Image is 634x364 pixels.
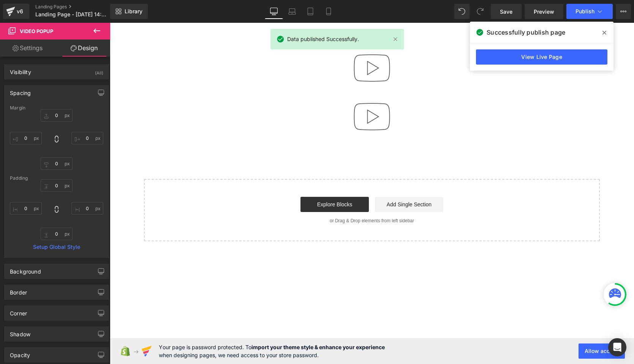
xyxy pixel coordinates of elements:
span: Preview [534,8,554,16]
a: Add Single Section [265,174,334,189]
a: Landing Pages [35,4,123,10]
div: (All) [95,65,103,77]
a: Setup Global Style [10,244,103,250]
button: Redo [473,4,488,19]
span: Library [125,8,142,15]
div: Margin [10,105,103,111]
div: Border [10,285,27,296]
a: v6 [3,4,29,19]
div: Padding [10,176,103,181]
a: Desktop [265,4,283,19]
img: Video [238,21,286,70]
input: 0 [71,132,103,144]
span: Successfully publish page [487,28,565,37]
span: Your page is password protected. To when designing pages, we need access to your store password. [159,343,385,359]
a: Tablet [301,4,319,19]
span: Data published Successfully. [287,35,359,43]
span: Publish [576,8,594,14]
a: Design [57,40,112,57]
input: 0 [41,179,73,192]
span: Landing Page - [DATE] 14:25:04 [35,11,108,17]
div: Corner [10,306,27,317]
a: New Library [110,4,148,19]
div: Opacity [10,348,30,358]
div: Open Intercom Messenger [608,338,626,356]
input: 0 [41,157,73,170]
button: More [616,4,631,19]
strong: import your theme style & enhance your experience [251,344,385,350]
div: Visibility [10,65,31,75]
input: 0 [71,202,103,215]
div: Spacing [10,85,31,96]
input: 0 [10,202,42,215]
a: Explore Blocks [191,174,259,189]
div: Background [10,264,41,275]
a: View Live Page [476,49,607,65]
img: Video [238,70,286,118]
button: Undo [454,4,470,19]
p: or Drag & Drop elements from left sidebar [46,195,478,201]
div: v6 [15,6,25,16]
span: Video Popup [20,28,53,34]
input: 0 [10,132,42,144]
div: Shadow [10,327,30,337]
button: Publish [566,4,613,19]
a: Mobile [319,4,338,19]
a: Laptop [283,4,301,19]
input: 0 [41,228,73,240]
span: Save [500,8,512,16]
input: 0 [41,109,73,122]
a: Preview [525,4,563,19]
button: Allow access [579,343,625,359]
